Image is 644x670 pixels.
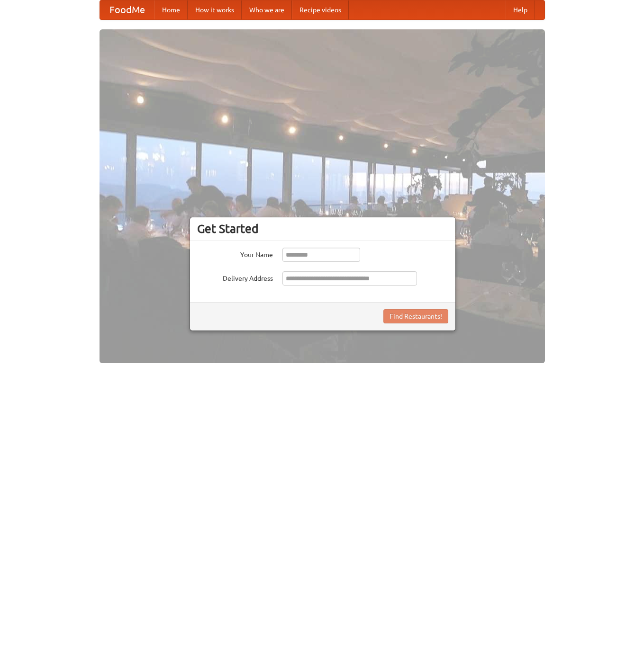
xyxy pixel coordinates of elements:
[383,309,448,323] button: Find Restaurants!
[197,248,273,259] label: Your Name
[292,0,349,19] a: Recipe videos
[197,222,448,236] h3: Get Started
[506,0,535,19] a: Help
[154,0,188,19] a: Home
[100,0,154,19] a: FoodMe
[188,0,242,19] a: How it works
[242,0,292,19] a: Who we are
[197,271,273,283] label: Delivery Address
